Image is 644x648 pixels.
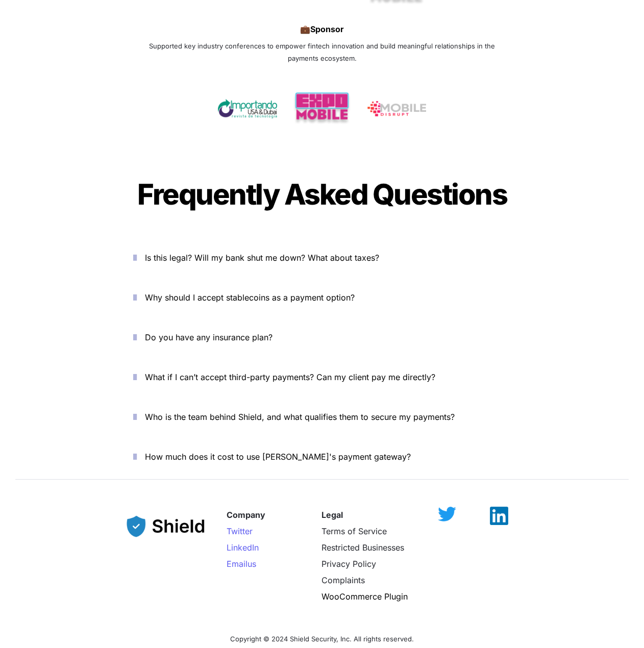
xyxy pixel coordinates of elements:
[321,559,376,569] a: Privacy Policy
[321,575,365,585] a: Complaints
[230,635,414,643] span: Copyright © 2024 Shield Security, Inc. All rights reserved.
[227,542,259,553] a: LinkedIn
[145,292,355,303] span: Why should I accept stablecoins as a payment option?
[227,510,265,520] strong: Company
[118,401,526,433] button: Who is the team behind Shield, and what qualifies them to secure my payments?
[118,242,526,273] button: Is this legal? Will my bank shut me down? What about taxes?
[137,177,507,212] span: Frequently Asked Questions
[227,526,253,536] a: Twitter
[118,321,526,353] button: Do you have any insurance plan?
[321,542,404,553] a: Restricted Businesses
[145,372,435,382] span: What if I can’t accept third-party payments? Can my client pay me directly?
[118,282,526,313] button: Why should I accept stablecoins as a payment option?
[145,412,455,422] span: Who is the team behind Shield, and what qualifies them to secure my payments?
[145,253,379,263] span: Is this legal? Will my bank shut me down? What about taxes?
[300,24,310,34] span: 💼
[118,361,526,393] button: What if I can’t accept third-party payments? Can my client pay me directly?
[321,591,408,602] a: WooCommerce Plugin
[149,42,497,62] span: Supported key industry conferences to empower fintech innovation and build meaningful relationshi...
[145,332,273,342] span: Do you have any insurance plan?
[321,526,387,536] a: Terms of Service
[321,510,343,520] strong: Legal
[227,559,256,569] a: Emailus
[310,24,344,34] strong: Sponsor
[118,441,526,472] button: How much does it cost to use [PERSON_NAME]'s payment gateway?
[247,559,256,569] span: us
[227,559,247,569] span: Email
[145,452,411,462] span: How much does it cost to use [PERSON_NAME]'s payment gateway?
